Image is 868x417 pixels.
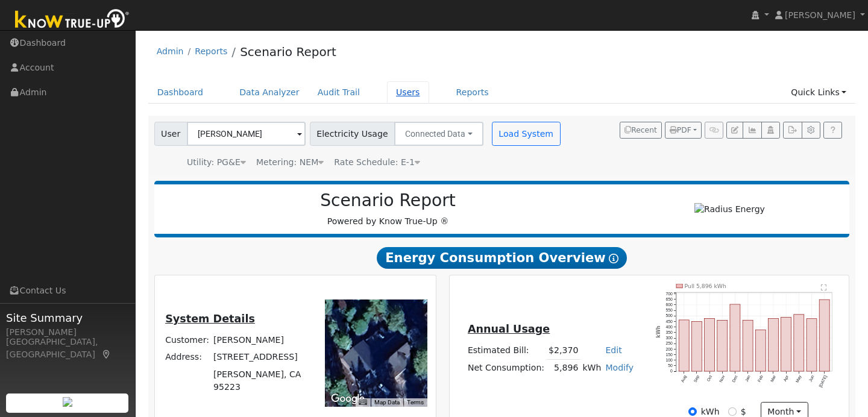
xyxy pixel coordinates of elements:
[187,156,246,169] div: Utility: PG&E
[819,375,828,389] text: [DATE]
[609,254,618,263] i: Show Help
[688,407,697,416] input: kWh
[665,330,673,334] text: 350
[670,126,691,134] span: PDF
[605,363,634,372] a: Modify
[9,7,136,34] img: Know True-Up
[782,81,855,104] a: Quick Links
[165,313,255,325] u: System Details
[743,320,753,371] rect: onclick=""
[783,122,802,139] button: Export Interval Data
[655,326,661,338] text: kWh
[580,359,603,377] td: kWh
[808,375,815,383] text: Jun
[706,375,712,383] text: Oct
[821,284,827,291] text: 
[680,375,687,384] text: Aug
[731,374,738,383] text: Dec
[157,46,184,56] a: Admin
[407,399,424,406] a: Terms (opens in new tab)
[212,332,312,349] td: [PERSON_NAME]
[755,330,766,371] rect: onclick=""
[187,122,306,146] input: Select a User
[620,122,662,139] button: Recent
[807,319,817,371] rect: onclick=""
[328,391,368,407] a: Open this area in Google Maps (opens a new window)
[387,81,429,104] a: Users
[6,336,129,361] div: [GEOGRAPHIC_DATA], [GEOGRAPHIC_DATA]
[447,81,498,104] a: Reports
[465,342,546,360] td: Estimated Bill:
[212,366,312,395] td: [PERSON_NAME], CA 95223
[256,156,324,169] div: Metering: NEM
[665,347,673,351] text: 200
[743,122,761,139] button: Multi-Series Graph
[334,157,420,167] span: Alias: HE1
[665,353,673,357] text: 150
[359,398,367,407] button: Keyboard shortcuts
[310,122,395,146] span: Electricity Usage
[665,342,673,346] text: 250
[492,122,561,146] button: Load System
[757,375,764,383] text: Feb
[665,319,673,324] text: 450
[101,350,112,359] a: Map
[795,374,803,384] text: May
[693,375,700,384] text: Sep
[694,203,765,216] img: Radius Energy
[6,310,129,326] span: Site Summary
[717,320,728,371] rect: onclick=""
[770,374,777,383] text: Mar
[781,318,791,372] rect: onclick=""
[328,391,368,407] img: Google
[468,323,550,335] u: Annual Usage
[377,247,626,269] span: Energy Consumption Overview
[679,320,689,371] rect: onclick=""
[802,122,820,139] button: Settings
[6,326,129,339] div: [PERSON_NAME]
[163,349,212,366] td: Address:
[148,81,213,104] a: Dashboard
[665,122,702,139] button: PDF
[154,122,187,146] span: User
[665,325,673,329] text: 400
[195,46,227,56] a: Reports
[166,190,609,211] h2: Scenario Report
[240,45,336,59] a: Scenario Report
[665,303,673,307] text: 600
[665,292,673,296] text: 700
[769,319,779,372] rect: onclick=""
[160,190,616,228] div: Powered by Know True-Up ®
[823,122,842,139] a: Help Link
[547,342,580,360] td: $2,370
[63,397,72,407] img: retrieve
[230,81,309,104] a: Data Analyzer
[163,332,212,349] td: Customer:
[728,407,737,416] input: $
[668,363,673,368] text: 50
[691,322,702,372] rect: onclick=""
[665,314,673,318] text: 500
[665,308,673,312] text: 550
[665,358,673,362] text: 100
[783,374,790,383] text: Apr
[685,283,726,289] text: Pull 5,896 kWh
[819,299,829,371] rect: onclick=""
[605,345,621,355] a: Edit
[785,10,855,20] span: [PERSON_NAME]
[547,359,580,377] td: 5,896
[394,122,483,146] button: Connected Data
[794,315,804,371] rect: onclick=""
[761,122,780,139] button: Login As
[465,359,546,377] td: Net Consumption:
[730,304,740,371] rect: onclick=""
[374,398,400,407] button: Map Data
[670,369,673,373] text: 0
[726,122,743,139] button: Edit User
[665,297,673,301] text: 650
[212,349,312,366] td: [STREET_ADDRESS]
[705,319,715,372] rect: onclick=""
[665,336,673,340] text: 300
[719,374,726,383] text: Nov
[744,375,751,383] text: Jan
